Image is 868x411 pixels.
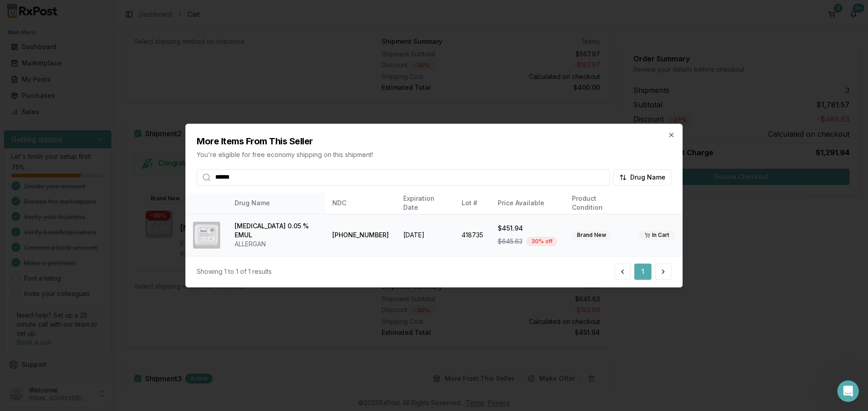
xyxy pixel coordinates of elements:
[565,193,632,214] th: Product Condition
[396,214,454,256] td: [DATE]
[630,173,665,182] span: Drug Name
[197,135,671,148] h2: More Items From This Seller
[325,193,396,214] th: NDC
[197,267,272,276] div: Showing 1 to 1 of 1 results
[498,224,557,233] div: $451.94
[193,222,220,249] img: Restasis 0.05 % EMUL
[498,237,523,246] span: $645.63
[613,169,671,185] button: Drug Name
[227,193,325,214] th: Drug Name
[634,263,651,280] button: 1
[837,380,859,402] iframe: Intercom live chat
[396,193,454,214] th: Expiration Date
[454,193,491,214] th: Lot #
[325,214,396,256] td: [PHONE_NUMBER]
[197,150,671,159] p: You're eligible for free economy shipping on this shipment!
[572,230,611,240] div: Brand New
[491,193,565,214] th: Price Available
[235,222,318,240] div: [MEDICAL_DATA] 0.05 % EMUL
[235,240,318,249] div: ALLERGAN
[526,236,557,246] div: 30 % off
[639,230,675,240] div: In Cart
[454,214,491,256] td: 418735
